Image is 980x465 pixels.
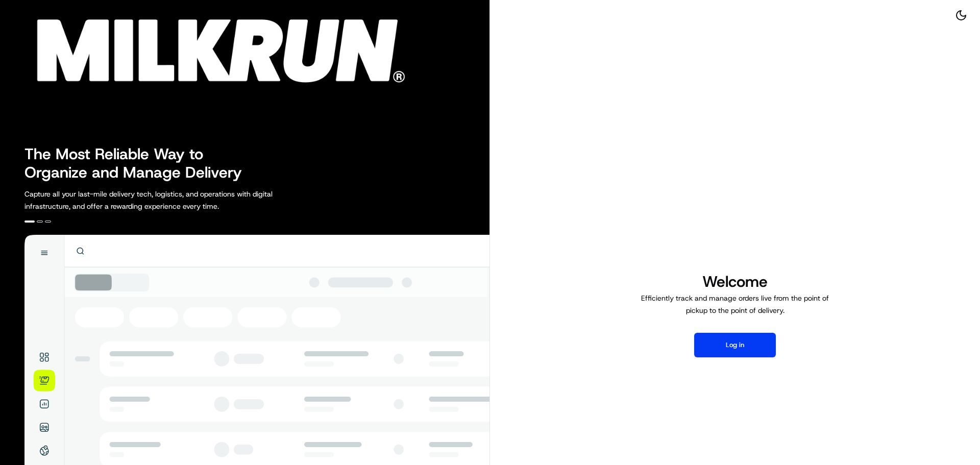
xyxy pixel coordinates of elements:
[24,188,318,212] p: Capture all your last-mile delivery tech, logistics, and operations with digital infrastructure, ...
[637,292,833,316] p: Efficiently track and manage orders live from the point of pickup to the point of delivery.
[6,6,416,88] img: Company Logo
[24,145,253,182] h2: The Most Reliable Way to Organize and Manage Delivery
[637,272,833,292] h1: Welcome
[694,333,776,357] button: Log in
